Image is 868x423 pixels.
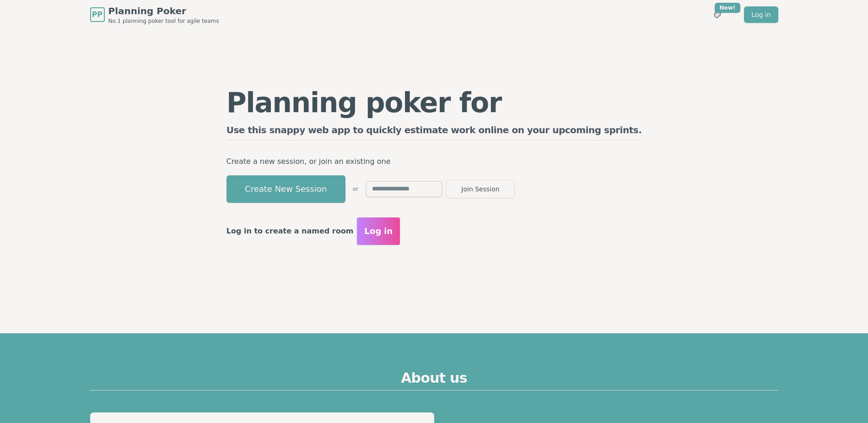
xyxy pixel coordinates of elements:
[226,155,642,168] p: Create a new session, or join an existing one
[92,9,102,20] span: PP
[226,225,354,238] p: Log in to create a named room
[226,124,642,141] h2: Use this snappy web app to quickly estimate work online on your upcoming sprints.
[744,6,778,23] a: Log in
[446,180,515,198] button: Join Session
[90,5,219,25] a: PPPlanning PokerNo.1 planning poker tool for agile teams
[715,3,741,13] div: New!
[226,89,642,116] h1: Planning poker for
[709,6,726,23] button: New!
[108,17,219,25] span: No.1 planning poker tool for agile teams
[357,217,400,245] button: Log in
[90,370,778,390] h2: About us
[364,225,393,238] span: Log in
[108,5,219,17] span: Planning Poker
[353,185,358,193] span: or
[226,175,345,203] button: Create New Session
